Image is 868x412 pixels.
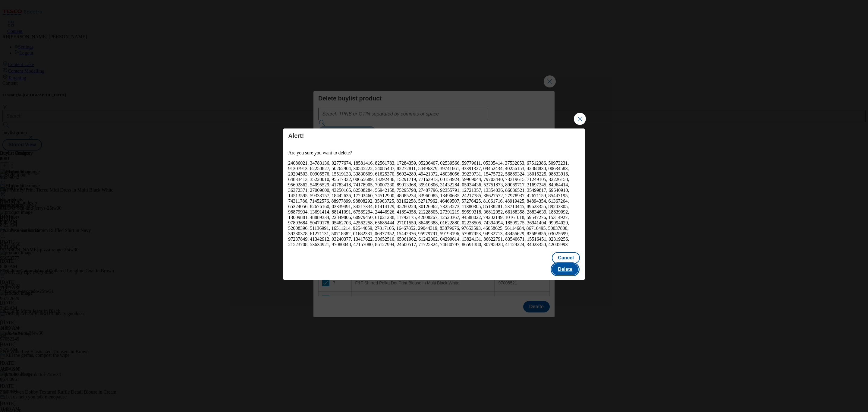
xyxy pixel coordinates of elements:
[552,252,580,264] button: Cancel
[574,113,586,125] button: Close Modal
[288,132,580,139] h4: Alert!
[283,128,585,280] div: Modal
[552,264,578,275] button: Delete
[288,160,580,247] div: 24086021, 34783136, 02777674, 18581416, 82561783, 17284359, 05236407, 02539566, 59779611, 0530541...
[288,150,580,156] p: Are you sure you want to delete?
